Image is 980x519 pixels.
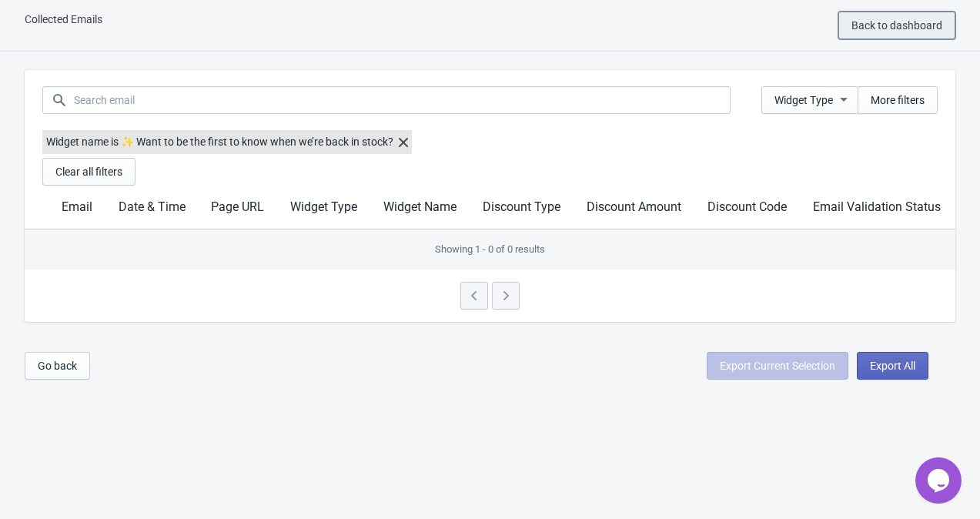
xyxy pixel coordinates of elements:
[838,12,955,39] button: Back to dashboard
[695,186,801,229] th: Discount Code
[870,360,915,372] span: Export All
[470,186,574,229] th: Discount Type
[574,186,695,229] th: Discount Amount
[871,94,925,106] span: More filters
[25,229,955,270] div: Showing 1 - 0 of 0 results
[199,186,278,229] th: Page URL
[42,130,412,154] label: Widget name is ✨ Want to be the first to know when we’re back in stock?
[774,94,833,106] span: Widget Type
[371,186,470,229] th: Widget Name
[915,457,965,504] iframe: chat widget
[851,19,942,32] span: Back to dashboard
[25,352,90,380] button: Go back
[38,360,77,372] span: Go back
[761,86,858,114] button: Widget Type
[73,86,731,114] input: Search email
[801,186,955,229] th: Email Validation Status
[49,186,105,229] th: Email
[106,186,199,229] th: Date & Time
[858,86,938,114] button: More filters
[42,158,135,186] button: Clear all filters
[278,186,371,229] th: Widget Type
[55,166,122,178] span: Clear all filters
[857,352,928,380] button: Export All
